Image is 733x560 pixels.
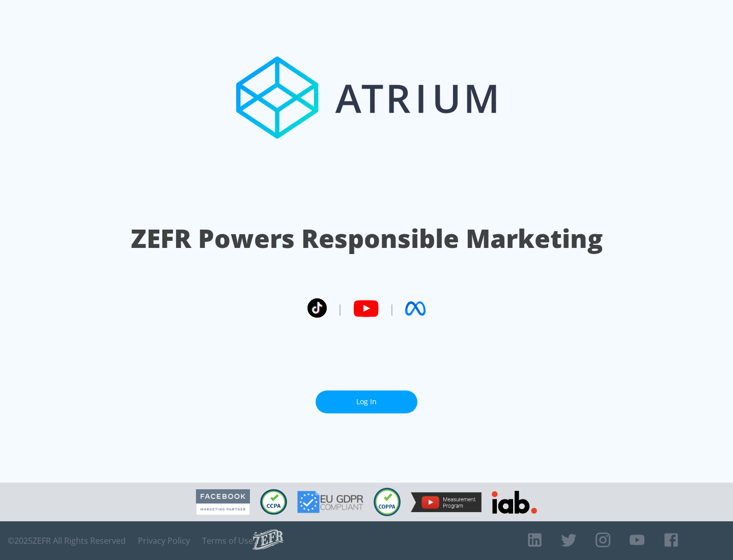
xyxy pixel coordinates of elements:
img: GDPR Compliant [297,491,363,513]
img: COPPA Compliant [374,488,401,516]
img: Facebook Marketing Partner [196,489,250,515]
span: © 2025 ZEFR All Rights Reserved [8,536,126,546]
a: Log In [316,390,417,413]
a: Terms of Use [202,536,253,546]
img: YouTube Measurement Program [411,492,482,512]
img: CCPA Compliant [260,489,287,515]
span: | [337,301,343,316]
img: IAB [492,491,537,514]
span: | [389,301,395,316]
a: Privacy Policy [138,536,190,546]
h1: ZEFR Powers Responsible Marketing [131,221,603,256]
